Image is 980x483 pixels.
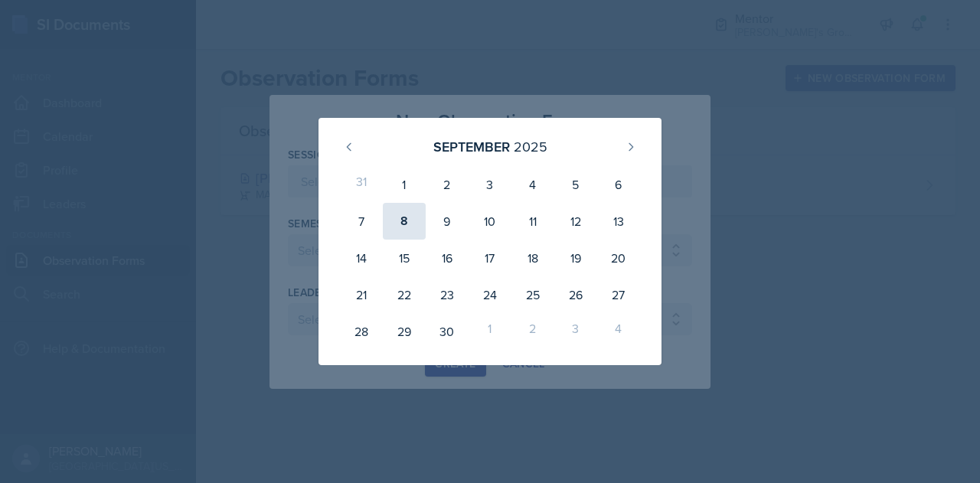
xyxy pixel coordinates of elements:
[340,203,383,240] div: 7
[383,313,426,350] div: 29
[469,203,511,240] div: 10
[554,276,597,313] div: 26
[340,166,383,203] div: 31
[511,313,554,350] div: 2
[340,313,383,350] div: 28
[383,240,426,276] div: 15
[383,276,426,313] div: 22
[469,240,511,276] div: 17
[597,240,640,276] div: 20
[554,240,597,276] div: 19
[426,313,469,350] div: 30
[554,313,597,350] div: 3
[469,166,511,203] div: 3
[433,136,510,157] div: September
[469,313,511,350] div: 1
[340,240,383,276] div: 14
[426,203,469,240] div: 9
[426,240,469,276] div: 16
[383,166,426,203] div: 1
[511,166,554,203] div: 4
[554,203,597,240] div: 12
[514,136,547,157] div: 2025
[383,203,426,240] div: 8
[597,313,640,350] div: 4
[340,276,383,313] div: 21
[511,240,554,276] div: 18
[426,276,469,313] div: 23
[469,276,511,313] div: 24
[597,166,640,203] div: 6
[597,203,640,240] div: 13
[554,166,597,203] div: 5
[511,276,554,313] div: 25
[511,203,554,240] div: 11
[426,166,469,203] div: 2
[597,276,640,313] div: 27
